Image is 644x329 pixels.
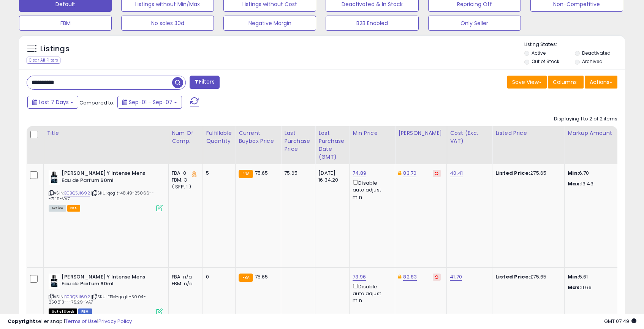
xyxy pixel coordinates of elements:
div: FBM: n/a [172,280,197,287]
div: seller snap | | [8,318,132,325]
p: 13.43 [568,180,631,187]
i: This overrides the store level Dynamic Max Price for this listing [398,171,401,176]
a: B0BQ5J1692 [64,190,90,196]
div: 75.65 [284,170,309,177]
span: Columns [553,78,577,86]
label: Archived [582,58,603,65]
div: Cost (Exc. VAT) [450,129,489,145]
div: Fulfillable Quantity [206,129,232,145]
div: FBM: 3 [172,177,197,183]
img: 31oj07FtatL._SL40_.jpg [49,170,60,185]
button: Filters [190,76,219,89]
a: 40.41 [450,169,463,177]
b: [PERSON_NAME] Y Intense Mens Eau de Parfum 60ml [62,274,154,289]
span: 2025-09-15 07:49 GMT [604,318,636,325]
div: Markup Amount [568,129,633,137]
p: 11.66 [568,284,631,291]
small: FBA [239,170,253,178]
div: [DATE] 16:34:20 [318,170,343,183]
button: Columns [548,76,584,89]
span: FBA [67,205,80,212]
b: [PERSON_NAME] Y Intense Mens Eau de Parfum 60ml [62,170,154,186]
span: Compared to: [79,99,114,106]
button: Save View [507,76,547,89]
h5: Listings [40,44,70,54]
span: All listings that are currently out of stock and unavailable for purchase on Amazon [49,308,77,315]
div: Clear All Filters [27,57,60,64]
a: 73.96 [353,273,366,281]
div: £75.65 [495,170,559,177]
a: Terms of Use [65,318,97,325]
small: FBA [239,274,253,282]
strong: Copyright [8,318,35,325]
div: Num of Comp. [172,129,199,145]
div: Title [47,129,165,137]
div: 5 [206,170,229,177]
b: Listed Price: [495,273,530,280]
div: Listed Price [495,129,561,137]
div: Disable auto adjust min [353,179,389,201]
div: Last Purchase Date (GMT) [318,129,346,161]
span: FBM [78,308,92,315]
div: [PERSON_NAME] [398,129,443,137]
button: Sep-01 - Sep-07 [117,96,182,109]
strong: Min: [568,273,579,280]
a: 74.89 [353,169,366,177]
button: Last 7 Days [27,96,78,109]
span: 75.65 [255,273,268,280]
div: Disable auto adjust min [353,282,389,304]
img: 31oj07FtatL._SL40_.jpg [49,274,60,289]
p: Listing States: [524,41,625,48]
b: Listed Price: [495,169,530,177]
div: ( SFP: 1 ) [172,183,197,190]
strong: Min: [568,169,579,177]
p: 5.61 [568,274,631,280]
div: £75.65 [495,274,559,280]
p: 6.70 [568,170,631,177]
label: Out of Stock [532,58,559,65]
span: Sep-01 - Sep-07 [129,98,172,106]
button: Only Seller [428,16,521,31]
div: FBA: 0 [172,170,197,177]
div: ASIN: [49,170,163,210]
div: FBA: n/a [172,274,197,280]
button: No sales 30d [121,16,214,31]
a: 41.70 [450,273,462,281]
span: All listings currently available for purchase on Amazon [49,205,66,212]
strong: Max: [568,180,581,187]
button: B2B Enabled [326,16,418,31]
a: 82.83 [403,273,417,281]
div: Last Purchase Price [284,129,312,153]
button: FBM [19,16,112,31]
label: Deactivated [582,50,611,56]
a: B0BQ5J1692 [64,294,90,300]
div: Min Price [353,129,392,137]
a: Privacy Policy [98,318,132,325]
div: Current Buybox Price [239,129,278,145]
a: 83.70 [403,169,416,177]
span: | SKU: FBM-qogit-50.04-250813---75.29-VA7 [49,294,146,305]
div: 0 [206,274,229,280]
span: Last 7 Days [39,98,69,106]
button: Negative Margin [223,16,316,31]
button: Actions [585,76,617,89]
div: Displaying 1 to 2 of 2 items [554,115,617,123]
span: 75.65 [255,169,268,177]
label: Active [532,50,546,56]
span: | SKU: qogit-48.49-25066---71.19-VA7 [49,190,154,201]
div: ASIN: [49,274,163,314]
i: Revert to store-level Dynamic Max Price [435,171,438,175]
strong: Max: [568,284,581,291]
